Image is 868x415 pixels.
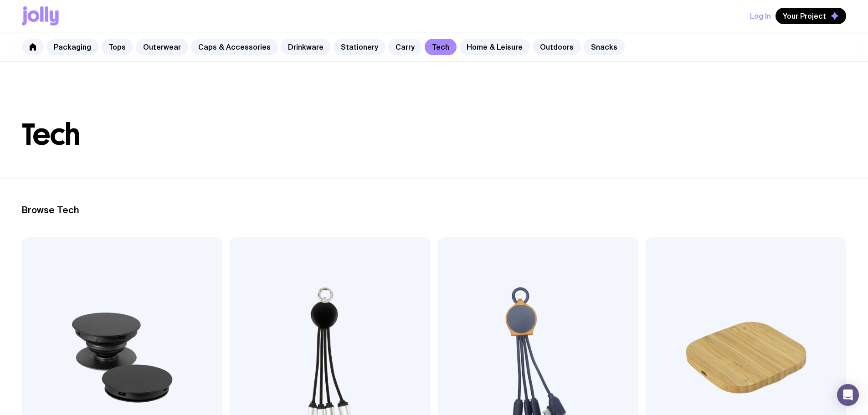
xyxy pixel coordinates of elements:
button: Log In [750,8,771,24]
a: Packaging [46,39,98,55]
a: Home & Leisure [459,39,530,55]
a: Outdoors [533,39,581,55]
a: Tops [101,39,133,55]
a: Caps & Accessories [191,39,278,55]
a: Snacks [584,39,625,55]
a: Stationery [334,39,385,55]
div: Open Intercom Messenger [837,384,859,406]
a: Drinkware [281,39,331,55]
a: Carry [388,39,422,55]
h2: Browse Tech [22,205,846,215]
span: Your Project [783,11,826,20]
a: Outerwear [136,39,188,55]
h1: Tech [22,120,846,149]
a: Tech [425,39,457,55]
button: Your Project [776,8,846,24]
